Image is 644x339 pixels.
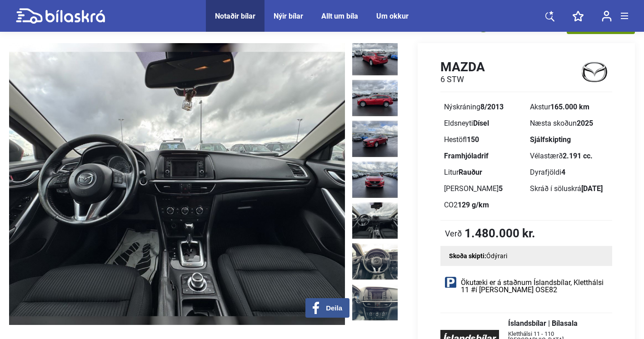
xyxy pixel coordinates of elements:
[352,80,398,116] img: 1752166863_3267368954387202134_24466835651539159.jpg
[444,120,523,127] div: Eldsneyti
[530,152,609,160] div: Vélastærð
[326,304,342,312] span: Deila
[352,162,398,198] img: 1752166864_8236542955946414216_24466836758416750.jpg
[449,252,486,260] strong: Skoða skipti:
[444,169,523,176] div: Litur
[530,169,609,176] div: Dyrafjöldi
[508,320,603,327] span: Íslandsbílar | Bílasala
[480,103,504,111] b: 8/2013
[602,10,612,22] img: user-login.svg
[376,12,409,20] a: Um okkur
[440,59,485,74] h1: Mazda
[577,59,612,85] img: logo Mazda 6 STW
[499,184,503,193] b: 5
[561,168,565,177] b: 4
[550,103,589,111] b: 165.000 km
[352,284,398,320] img: 1752166865_5107518529744064011_24466838508690915.jpg
[444,136,523,143] div: Hestöfl
[305,298,349,318] button: Deila
[352,39,398,75] img: 1752166862_5516441680137604793_24466835102528983.jpg
[473,119,489,128] b: Dísel
[530,135,571,144] b: Sjálfskipting
[486,252,507,260] span: Ódýrari
[444,185,523,192] div: [PERSON_NAME]
[458,201,489,209] b: 129 g/km
[321,12,358,20] a: Allt um bíla
[530,185,609,192] div: Skráð í söluskrá
[445,229,462,238] span: Verð
[215,12,255,20] a: Notaðir bílar
[440,74,485,84] h2: 6 STW
[581,184,603,193] b: [DATE]
[577,119,593,128] b: 2025
[467,135,479,144] b: 150
[352,121,398,157] img: 1752166863_7946572270666144710_24466836200228056.jpg
[459,168,482,177] b: Rauður
[563,152,593,160] b: 2.191 cc.
[274,12,303,20] a: Nýir bílar
[461,279,608,294] span: Ökutæki er á staðnum Íslandsbílar, Kletthálsi 11 #í [PERSON_NAME] OSE82
[352,202,398,239] img: 1752166864_8014278756008939683_24466837361348933.jpg
[444,152,489,160] b: Framhjóladrif
[444,103,523,111] div: Nýskráning
[530,103,609,111] div: Akstur
[444,201,523,209] div: CO2
[464,227,535,239] b: 1.480.000 kr.
[352,243,398,280] img: 1752166865_6636995955047145273_24466837850466846.jpg
[530,120,609,127] div: Næsta skoðun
